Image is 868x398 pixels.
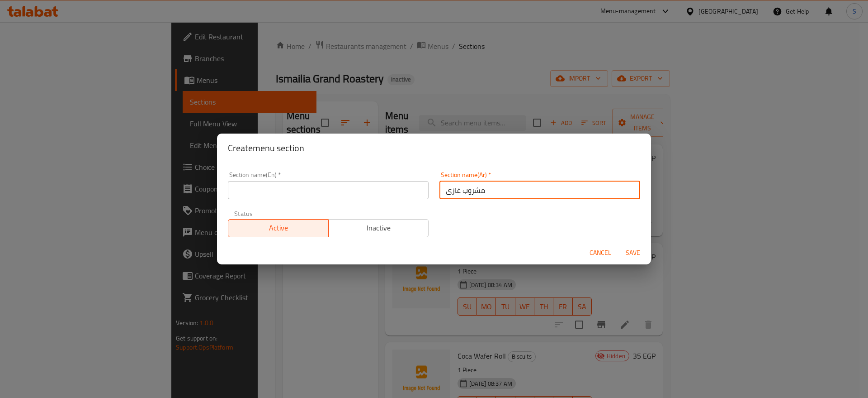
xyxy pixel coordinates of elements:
button: Cancel [586,245,615,261]
h2: Create menu section [228,141,640,155]
span: Inactive [332,221,425,235]
button: Save [618,245,647,261]
button: Active [228,219,329,237]
span: Save [622,247,644,259]
span: Cancel [590,247,611,259]
span: Active [232,221,325,235]
input: Please enter section name(en) [228,181,429,199]
button: Inactive [328,219,429,237]
input: Please enter section name(ar) [439,181,640,199]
